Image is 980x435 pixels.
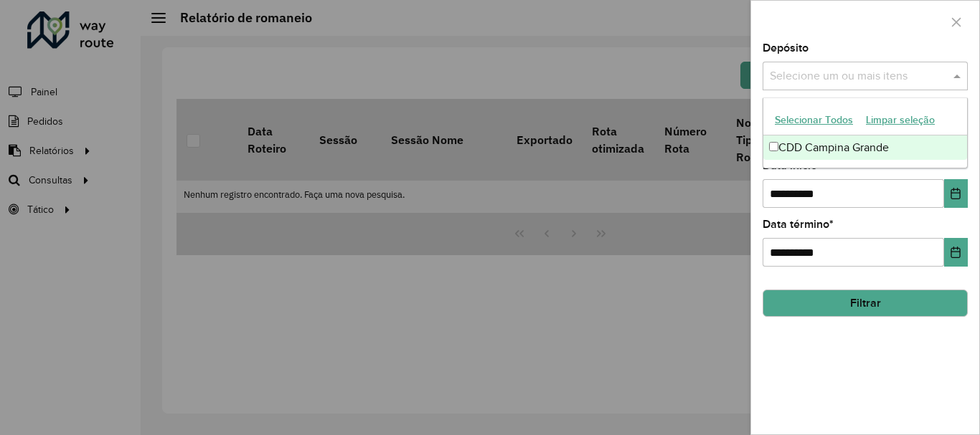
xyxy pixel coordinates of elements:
button: Choose Date [944,238,968,267]
div: CDD Campina Grande [763,135,967,160]
button: Choose Date [944,179,968,208]
button: Filtrar [763,290,968,317]
label: Depósito [763,39,809,57]
ng-dropdown-panel: Options list [763,97,968,168]
label: Data término [763,216,834,233]
button: Limpar seleção [859,109,941,131]
button: Selecionar Todos [768,109,859,131]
